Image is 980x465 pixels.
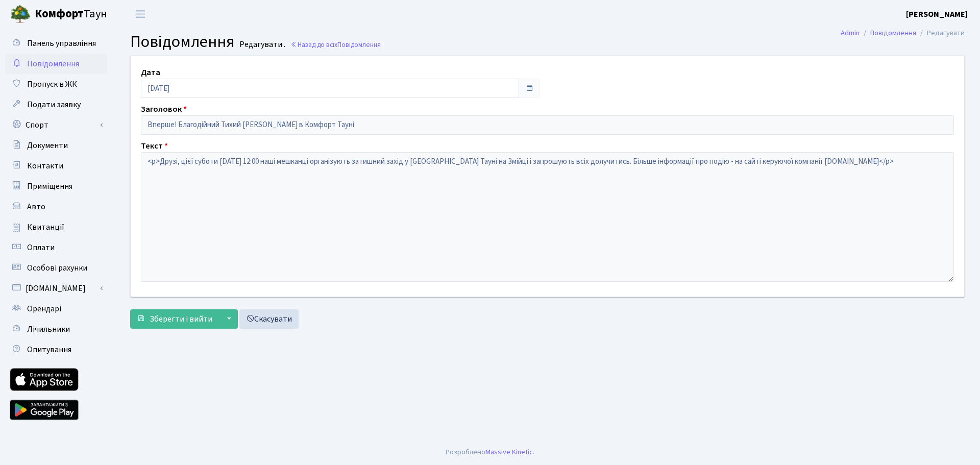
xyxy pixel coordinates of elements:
[916,28,965,39] li: Редагувати
[825,22,980,44] nav: breadcrumb
[5,33,107,54] a: Панель управління
[10,4,31,25] img: logo.png
[150,313,212,325] span: Зберегти і вийти
[290,40,381,50] a: Назад до всіхПовідомлення
[27,324,70,335] span: Лічильники
[27,344,71,355] span: Опитування
[130,309,219,329] button: Зберегти і вийти
[27,140,68,151] span: Документи
[128,6,153,22] button: Переключити навігацію
[5,258,107,278] a: Особові рахунки
[5,156,107,176] a: Контакти
[5,278,107,299] a: [DOMAIN_NAME]
[5,54,107,74] a: Повідомлення
[27,303,61,314] span: Орендарі
[5,319,107,339] a: Лічильники
[27,79,77,90] span: Пропуск в ЖК
[35,6,84,22] b: Комфорт
[27,160,63,172] span: Контакти
[906,8,968,20] a: [PERSON_NAME]
[841,28,860,38] a: Admin
[337,40,381,50] span: Повідомлення
[5,135,107,156] a: Документи
[130,30,234,54] span: Повідомлення
[5,115,107,135] a: Спорт
[27,242,55,253] span: Оплати
[237,40,285,50] small: Редагувати .
[446,447,534,458] div: Розроблено .
[27,181,72,192] span: Приміщення
[5,197,107,217] a: Авто
[35,6,107,23] span: Таун
[870,28,916,38] a: Повідомлення
[5,176,107,197] a: Приміщення
[5,74,107,94] a: Пропуск в ЖК
[5,217,107,237] a: Квитанції
[27,201,45,212] span: Авто
[27,58,79,69] span: Повідомлення
[141,66,160,79] label: Дата
[5,339,107,360] a: Опитування
[141,152,954,282] textarea: <p>Друзі, цієї суботи [DATE] 12:00 наші мешканці організують затишний захід у [GEOGRAPHIC_DATA] Т...
[906,9,968,20] b: [PERSON_NAME]
[141,103,187,115] label: Заголовок
[5,94,107,115] a: Подати заявку
[485,447,533,457] a: Massive Kinetic
[141,140,168,152] label: Текст
[5,237,107,258] a: Оплати
[5,299,107,319] a: Орендарі
[239,309,299,329] a: Скасувати
[27,262,87,274] span: Особові рахунки
[27,38,96,49] span: Панель управління
[27,99,81,110] span: Подати заявку
[27,222,64,233] span: Квитанції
